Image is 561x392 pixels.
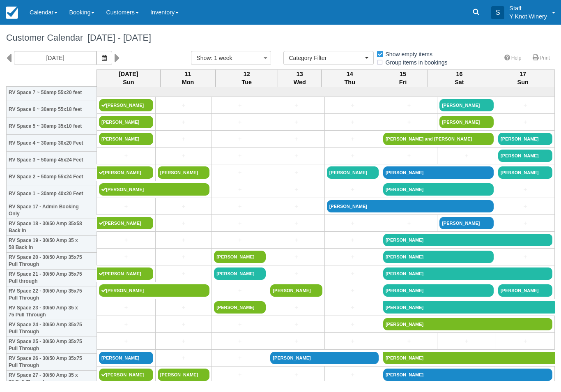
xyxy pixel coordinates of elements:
a: + [158,219,209,228]
th: RV Space 23 - 30/50 Amp 35 x 75 Pull Through [7,303,97,320]
a: + [270,303,322,312]
a: [PERSON_NAME] [439,116,494,128]
a: + [158,303,209,312]
a: + [270,253,322,261]
th: RV Space 24 - 30/50 Amp 35x75 Pull Through [7,320,97,337]
a: [PERSON_NAME] [383,352,555,364]
a: [PERSON_NAME] [498,133,552,145]
th: RV Space 7 ~ 50amp 55x20 feet [7,84,97,101]
a: + [158,236,209,244]
label: Show empty items [376,48,438,60]
a: [PERSON_NAME] [99,352,153,364]
a: [PERSON_NAME] [214,251,266,263]
button: Show: 1 week [191,51,271,65]
a: + [158,354,209,362]
a: + [158,135,209,143]
span: [DATE] - [DATE] [83,32,151,43]
th: 15 Fri [378,69,428,87]
a: + [158,152,209,160]
a: [PERSON_NAME] [383,251,494,263]
th: RV Space 22 - 30/50 Amp 35x75 Pull Through [7,286,97,303]
a: [PERSON_NAME] [99,284,209,297]
a: + [214,354,266,362]
img: checkfront-main-nav-mini-logo.png [6,7,18,19]
a: [PERSON_NAME] [214,267,266,280]
a: [PERSON_NAME] [214,301,266,314]
a: + [99,236,153,244]
th: 13 Wed [278,69,322,87]
h1: Customer Calendar [6,33,555,43]
th: 12 Tue [216,69,278,87]
a: [PERSON_NAME] [383,301,555,314]
a: [PERSON_NAME] [270,284,322,297]
a: + [498,337,552,346]
a: [PERSON_NAME] [498,150,552,162]
a: + [214,236,266,244]
a: + [270,101,322,110]
a: [PERSON_NAME] [383,267,552,280]
th: RV Space 3 ~ 50amp 45x24 Feet [7,152,97,168]
a: + [99,253,153,261]
a: + [498,219,552,228]
th: RV Space 18 - 30/50 Amp 35x58 Back In [7,219,97,236]
a: [PERSON_NAME] [99,369,153,381]
th: RV Space 6 ~ 30amp 55x18 feet [7,101,97,118]
th: RV Space 5 ~ 30amp 35x10 feet [7,118,97,135]
a: + [99,303,153,312]
a: + [99,202,153,211]
a: [PERSON_NAME] [383,166,494,179]
a: + [498,202,552,211]
th: 11 Mon [160,69,215,87]
a: [PERSON_NAME] [498,284,552,297]
a: + [214,320,266,329]
p: Y Knot Winery [509,12,547,21]
a: [PERSON_NAME] [439,99,494,111]
a: [PERSON_NAME] [498,166,552,179]
a: + [270,202,322,211]
a: + [439,152,494,160]
a: + [270,320,322,329]
a: + [214,185,266,194]
a: + [327,236,379,244]
th: 17 Sun [491,69,555,87]
th: RV Space 21 - 30/50 Amp 35x75 Pull through [7,270,97,286]
a: + [214,152,266,160]
a: + [99,152,153,160]
a: + [327,152,379,160]
a: + [327,286,379,295]
a: + [99,320,153,329]
a: [PERSON_NAME] [99,99,153,111]
a: + [214,101,266,110]
a: + [214,118,266,127]
a: [PERSON_NAME] [327,166,379,179]
a: + [270,185,322,194]
a: + [383,101,435,110]
button: Category Filter [283,51,374,65]
a: [PERSON_NAME] [158,369,209,381]
a: [PERSON_NAME] [97,267,153,280]
a: + [327,371,379,379]
a: [PERSON_NAME] [439,217,494,229]
a: + [270,219,322,228]
a: Print [528,52,555,64]
a: + [327,185,379,194]
th: RV Space 26 - 30/50 Amp 35x75 Pull Through [7,354,97,371]
a: + [214,371,266,379]
th: RV Space 4 ~ 30amp 30x20 Feet [7,135,97,152]
a: + [158,270,209,278]
a: + [327,337,379,346]
a: + [383,152,435,160]
a: + [214,202,266,211]
a: + [327,320,379,329]
a: + [327,101,379,110]
a: + [270,270,322,278]
p: Staff [509,4,547,12]
a: + [270,371,322,379]
a: + [214,168,266,177]
a: + [214,135,266,143]
a: + [498,101,552,110]
a: [PERSON_NAME] [99,183,209,196]
th: RV Space 25 - 30/50 Amp 35x75 Pull Through [7,337,97,354]
span: Show empty items [376,51,439,57]
th: RV Space 17 - Admin Booking Only [7,202,97,219]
